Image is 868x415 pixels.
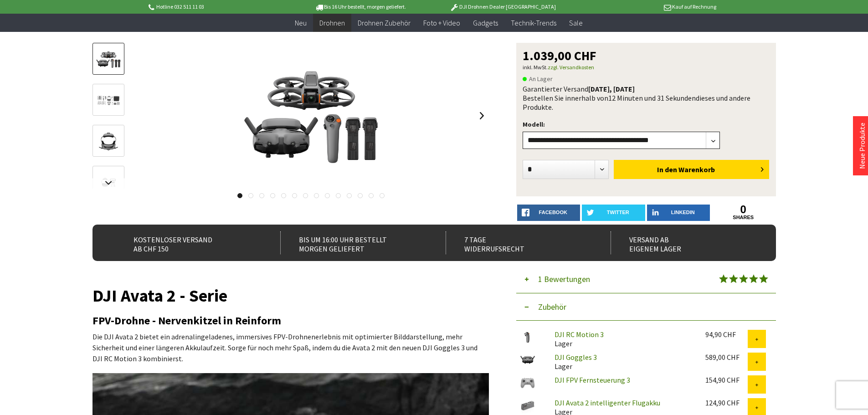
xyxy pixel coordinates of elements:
[95,46,122,72] img: Vorschau: DJI Avata 2 - Serie
[358,18,411,27] span: Drohnen Zubehör
[517,205,580,221] a: facebook
[516,398,539,413] img: DJI Avata 2 intelligenter Flugakku
[555,353,597,362] a: DJI Goggles 3
[607,210,629,215] span: twitter
[289,1,431,12] p: Bis 16 Uhr bestellt, morgen geliefert.
[588,84,635,93] b: [DATE], [DATE]
[92,315,489,327] h2: FPV-Drohne - Nervenkitzel in Reinform
[523,73,553,84] span: An Lager
[516,293,776,321] button: Zubehör
[548,64,594,71] a: zzgl. Versandkosten
[295,18,307,27] span: Neu
[288,14,313,32] a: Neu
[523,119,770,130] p: Modell:
[446,231,591,254] div: 7 Tage Widerrufsrecht
[563,14,589,32] a: Sale
[417,14,467,32] a: Foto + Video
[647,205,710,221] a: LinkedIn
[712,205,775,215] a: 0
[351,14,417,32] a: Drohnen Zubehör
[705,375,748,384] div: 154,90 CHF
[614,160,769,179] button: In den Warenkorb
[657,165,677,174] span: In den
[555,375,630,384] a: DJI FPV Fernsteuerung 3
[280,231,426,254] div: Bis um 16:00 Uhr bestellt Morgen geliefert
[516,266,776,293] button: 1 Bewertungen
[555,398,660,407] a: DJI Avata 2 intelligenter Flugakku
[467,14,504,32] a: Gadgets
[92,331,489,364] p: Die DJI Avata 2 bietet ein adrenalingeladenes, immersives FPV-Drohnenerlebnis mit optimierter Bil...
[511,18,556,27] span: Technik-Trends
[582,205,645,221] a: twitter
[523,62,770,73] p: inkl. MwSt.
[858,123,867,169] a: Neue Produkte
[611,231,756,254] div: Versand ab eigenem Lager
[712,215,775,220] a: shares
[705,330,748,339] div: 94,90 CHF
[423,18,460,27] span: Foto + Video
[555,330,604,339] a: DJI RC Motion 3
[539,210,567,215] span: facebook
[547,353,698,371] div: Lager
[92,289,489,302] h1: DJI Avata 2 - Serie
[569,18,583,27] span: Sale
[473,18,498,27] span: Gadgets
[523,49,596,62] span: 1.039,00 CHF
[547,330,698,348] div: Lager
[523,84,770,112] div: Garantierter Versand Bestellen Sie innerhalb von dieses und andere Produkte.
[671,210,695,215] span: LinkedIn
[705,353,748,362] div: 589,00 CHF
[238,43,384,189] img: DJI Avata 2 - Serie
[608,93,696,102] span: 12 Minuten und 31 Sekunden
[516,353,539,368] img: DJI Goggles 3
[516,330,539,345] img: DJI RC Motion 3
[574,1,716,12] p: Kauf auf Rechnung
[319,18,345,27] span: Drohnen
[313,14,351,32] a: Drohnen
[516,375,539,390] img: DJI FPV Fernsteuerung 3
[431,1,574,12] p: DJI Drohnen Dealer [GEOGRAPHIC_DATA]
[504,14,563,32] a: Technik-Trends
[678,165,715,174] span: Warenkorb
[115,231,261,254] div: Kostenloser Versand ab CHF 150
[705,398,748,407] div: 124,90 CHF
[147,1,289,12] p: Hotline 032 511 11 03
